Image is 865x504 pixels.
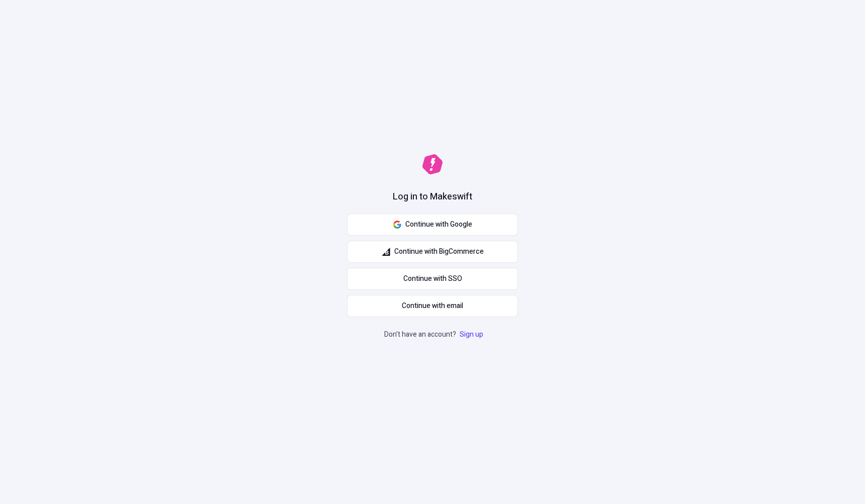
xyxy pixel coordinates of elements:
[347,214,518,236] button: Continue with Google
[402,300,463,312] span: Continue with email
[347,268,518,290] a: Continue with SSO
[347,241,518,263] button: Continue with BigCommerce
[384,329,485,340] p: Don't have an account?
[405,219,472,230] span: Continue with Google
[458,329,485,340] a: Sign up
[393,190,472,204] h1: Log in to Makeswift
[347,295,518,317] button: Continue with email
[394,246,484,257] span: Continue with BigCommerce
